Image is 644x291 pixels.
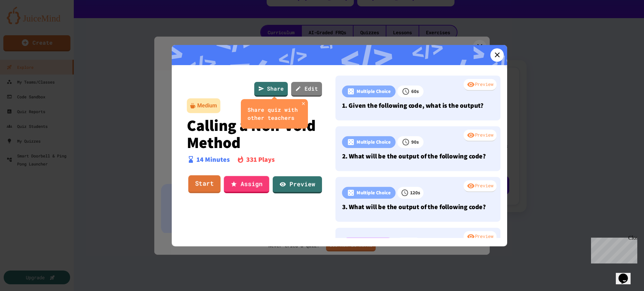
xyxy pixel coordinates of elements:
a: Preview [273,176,322,193]
a: Edit [291,82,322,97]
p: 14 Minutes [197,154,230,164]
p: 120 s [410,189,420,196]
a: Assign [224,176,269,193]
div: Preview [464,79,496,91]
p: 2. What will be the output of the following code? [342,151,494,161]
iframe: chat widget [588,235,637,263]
div: Chat with us now!Close [3,3,46,43]
div: Preview [464,231,496,243]
p: 3. What will be the output of the following code? [342,202,494,211]
div: Preview [464,180,496,192]
div: Share quiz with other teachers [248,106,301,122]
p: Calling a Non-void Method [187,116,322,151]
p: 331 Plays [246,154,275,164]
div: Preview [464,130,496,142]
p: Multiple Choice [357,88,391,95]
iframe: chat widget [616,264,637,284]
p: Multiple Choice [357,138,391,146]
p: 90 s [411,138,419,146]
p: 1. Given the following code, what is the output? [342,100,494,110]
a: Start [188,175,220,193]
a: Share [254,82,288,97]
p: 60 s [411,88,419,95]
div: Medium [197,102,217,110]
button: close [299,99,308,108]
p: Multiple Choice [357,189,391,196]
